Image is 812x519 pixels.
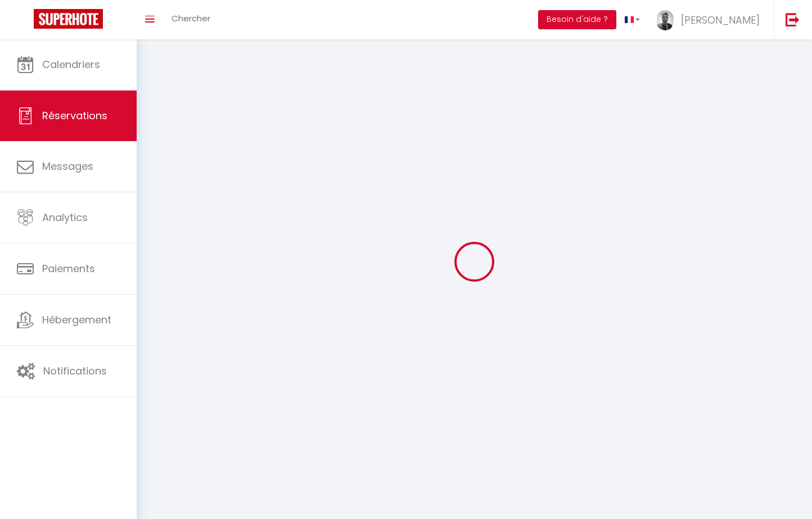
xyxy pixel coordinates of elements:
[786,12,800,26] img: logout
[42,261,95,276] span: Paiements
[42,210,88,224] span: Analytics
[538,10,616,29] button: Besoin d'aide ?
[681,13,760,27] span: [PERSON_NAME]
[34,9,103,29] img: Super Booking
[42,109,107,123] span: Réservations
[43,364,107,378] span: Notifications
[42,57,100,71] span: Calendriers
[42,159,93,173] span: Messages
[42,313,111,327] span: Hébergement
[172,12,210,24] span: Chercher
[657,10,674,30] img: ...
[9,4,43,38] button: Ouvrir le widget de chat LiveChat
